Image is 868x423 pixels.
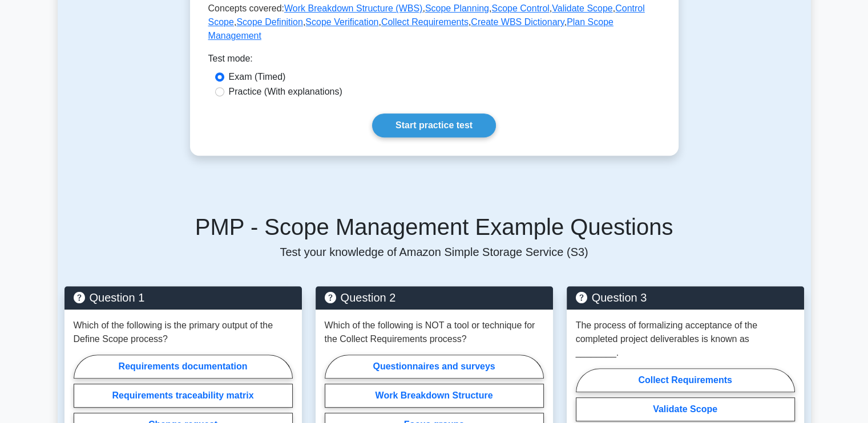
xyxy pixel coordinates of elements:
h5: PMP - Scope Management Example Questions [64,213,804,241]
a: Scope Verification [305,17,378,27]
a: Work Breakdown Structure (WBS) [284,3,422,13]
p: Concepts covered: , , , , , , , , , [208,2,660,43]
label: Requirements documentation [74,355,293,379]
a: Scope Control [491,3,549,13]
label: Collect Requirements [576,368,795,392]
a: Start practice test [372,113,496,137]
p: Which of the following is NOT a tool or technique for the Collect Requirements process? [325,319,544,346]
a: Scope Planning [425,3,489,13]
h5: Question 3 [576,291,795,304]
label: Requirements traceability matrix [74,384,293,408]
p: The process of formalizing acceptance of the completed project deliverables is known as ________. [576,319,795,360]
p: Which of the following is the primary output of the Define Scope process? [74,319,293,346]
a: Collect Requirements [381,17,469,27]
a: Validate Scope [552,3,612,13]
h5: Question 1 [74,291,293,304]
a: Scope Definition [236,17,303,27]
label: Validate Scope [576,397,795,421]
h5: Question 2 [325,291,544,304]
label: Practice (With explanations) [229,85,342,99]
label: Exam (Timed) [229,70,286,84]
label: Questionnaires and surveys [325,355,544,379]
a: Create WBS Dictionary [471,17,564,27]
label: Work Breakdown Structure [325,384,544,408]
p: Test your knowledge of Amazon Simple Storage Service (S3) [64,245,804,259]
div: Test mode: [208,52,660,70]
